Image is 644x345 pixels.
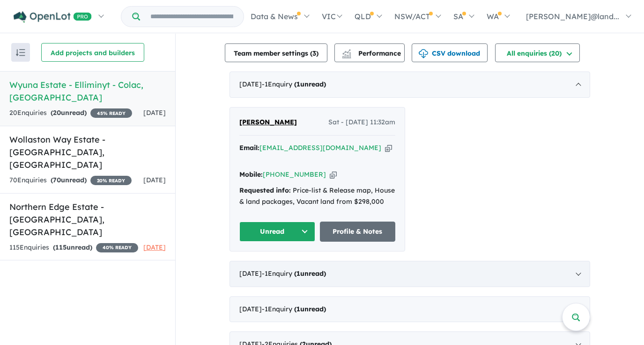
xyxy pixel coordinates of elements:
[142,7,242,27] input: Try estate name, suburb, builder or developer
[330,170,337,180] button: Copy
[239,186,291,194] strong: Requested info:
[320,222,396,242] a: Profile & Notes
[239,118,297,126] span: [PERSON_NAME]
[143,243,166,252] span: [DATE]
[239,117,297,128] a: [PERSON_NAME]
[90,108,132,118] span: 45 % READY
[296,305,300,313] span: 1
[495,43,580,62] button: All enquiries (20)
[53,108,61,117] span: 20
[239,144,259,152] strong: Email:
[385,143,392,153] button: Copy
[328,117,395,128] span: Sat - [DATE] 11:32am
[412,43,488,62] button: CSV download
[294,305,326,313] strong: ( unread)
[9,201,166,238] h5: Northern Edge Estate - [GEOGRAPHIC_DATA] , [GEOGRAPHIC_DATA]
[53,176,61,184] span: 70
[294,80,326,88] strong: ( unread)
[51,108,87,117] strong: ( unread)
[143,176,166,184] span: [DATE]
[51,176,87,184] strong: ( unread)
[294,269,326,278] strong: ( unread)
[334,43,405,62] button: Performance
[9,108,132,119] div: 20 Enquir ies
[296,80,300,88] span: 1
[342,52,351,58] img: bar-chart.svg
[312,49,316,57] span: 3
[143,108,166,117] span: [DATE]
[225,43,327,62] button: Team member settings (3)
[53,243,92,252] strong: ( unread)
[419,49,428,58] img: download icon
[9,242,138,253] div: 115 Enquir ies
[229,296,590,323] div: [DATE]
[262,305,326,313] span: - 1 Enquir y
[343,49,401,57] span: Performance
[14,11,92,23] img: Openlot PRO Logo White
[90,176,132,185] span: 20 % READY
[262,80,326,88] span: - 1 Enquir y
[259,144,381,152] a: [EMAIL_ADDRESS][DOMAIN_NAME]
[41,43,144,62] button: Add projects and builders
[96,243,138,252] span: 40 % READY
[296,269,300,278] span: 1
[9,175,132,186] div: 70 Enquir ies
[9,133,166,171] h5: Wollaston Way Estate - [GEOGRAPHIC_DATA] , [GEOGRAPHIC_DATA]
[239,222,315,242] button: Unread
[55,243,67,252] span: 115
[239,185,395,208] div: Price-list & Release map, House & land packages, Vacant land from $298,000
[229,261,590,287] div: [DATE]
[239,170,263,179] strong: Mobile:
[263,170,326,179] a: [PHONE_NUMBER]
[262,269,326,278] span: - 1 Enquir y
[16,49,25,56] img: sort.svg
[526,12,619,21] span: [PERSON_NAME]@land...
[9,79,166,104] h5: Wyuna Estate - Elliminyt - Colac , [GEOGRAPHIC_DATA]
[342,49,351,54] img: line-chart.svg
[229,72,590,98] div: [DATE]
